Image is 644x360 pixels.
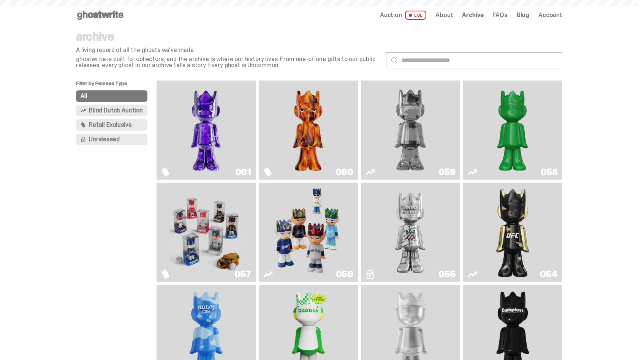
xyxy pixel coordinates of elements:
p: ghostwrite is built for collectors, and the archive is where our history lives. From one-of-one g... [76,56,380,68]
button: All [76,90,147,102]
div: 060 [335,167,353,177]
img: Game Face (2025) [169,186,243,279]
img: Fantasy [169,84,243,177]
div: 057 [234,270,251,279]
a: Game Face (2025) [263,186,353,279]
a: Archive [462,12,483,18]
a: Ruby [468,186,558,279]
img: Schrödinger's ghost: Sunday Green [475,84,550,177]
button: Unreleased [76,134,147,145]
div: 059 [438,167,456,177]
span: Blind Dutch Auction [89,107,143,114]
span: Auction [380,12,402,18]
span: LIVE [405,11,427,20]
a: Schrödinger's ghost: Sunday Green [468,84,558,177]
a: Auction LIVE [380,11,426,20]
div: 061 [235,167,251,177]
a: Two [366,84,456,177]
img: Ruby [493,186,533,279]
img: I Was There SummerSlam [373,186,448,279]
a: Account [538,12,562,18]
a: Fantasy [161,84,251,177]
p: Filter by Release Type [76,81,157,90]
img: Always On Fire [271,84,345,177]
button: Blind Dutch Auction [76,105,147,116]
img: Two [373,84,448,177]
a: About [435,12,453,18]
p: A living record of all the ghosts we've made. [76,47,380,53]
span: All [81,93,87,99]
a: Blog [517,12,529,18]
div: 058 [541,167,558,177]
div: 054 [540,270,558,279]
button: Retail Exclusive [76,119,147,131]
a: FAQs [492,12,507,18]
a: I Was There SummerSlam [366,186,456,279]
span: Unreleased [89,136,119,142]
p: archive [76,30,380,43]
div: 056 [336,270,353,279]
a: Game Face (2025) [161,186,251,279]
img: Game Face (2025) [271,186,345,279]
a: Always On Fire [263,84,353,177]
div: 055 [438,270,456,279]
span: Retail Exclusive [89,122,131,128]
